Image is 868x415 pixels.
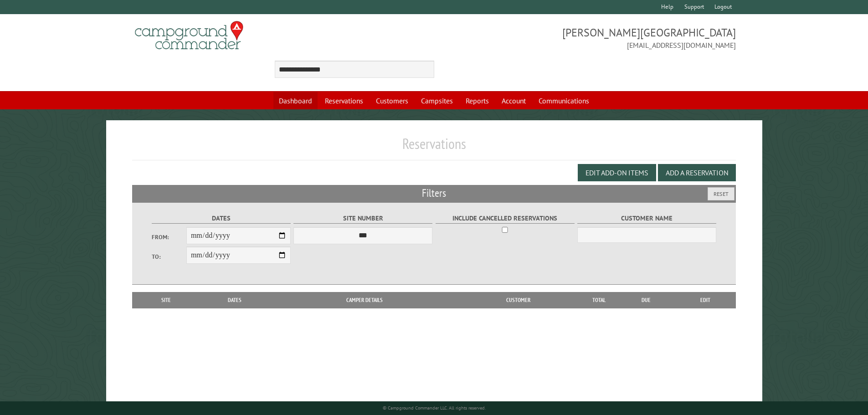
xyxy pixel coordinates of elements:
label: Customer Name [577,213,716,224]
a: Communications [533,92,595,109]
th: Edit [675,292,736,308]
button: Edit Add-on Items [578,164,656,181]
h2: Filters [132,185,736,202]
img: Campground Commander [132,18,246,53]
th: Site [137,292,196,308]
a: Dashboard [273,92,318,109]
a: Customers [370,92,414,109]
label: From: [152,233,186,241]
th: Total [581,292,617,308]
button: Add a Reservation [658,164,736,181]
th: Due [617,292,675,308]
a: Campsites [416,92,458,109]
span: [PERSON_NAME][GEOGRAPHIC_DATA] [EMAIL_ADDRESS][DOMAIN_NAME] [434,25,736,51]
th: Camper Details [274,292,455,308]
th: Customer [455,292,581,308]
button: Reset [708,187,734,200]
label: Site Number [293,213,432,224]
a: Account [496,92,531,109]
small: © Campground Commander LLC. All rights reserved. [383,405,486,411]
h1: Reservations [132,135,736,160]
label: To: [152,252,186,261]
a: Reservations [319,92,369,109]
label: Include Cancelled Reservations [436,213,575,224]
th: Dates [196,292,274,308]
a: Reports [460,92,494,109]
label: Dates [152,213,291,224]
